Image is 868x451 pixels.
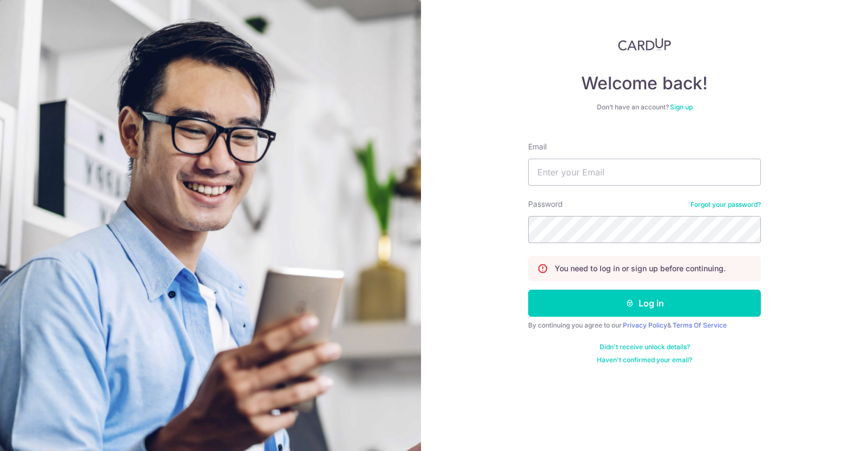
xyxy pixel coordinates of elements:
[528,159,761,186] input: Enter your Email
[528,141,547,152] label: Email
[528,73,761,94] h4: Welcome back!
[691,200,761,209] a: Forgot your password?
[618,38,671,51] img: CardUp Logo
[555,263,726,274] p: You need to log in or sign up before continuing.
[528,103,761,112] div: Don’t have an account?
[528,321,761,330] div: By continuing you agree to our &
[623,321,667,329] a: Privacy Policy
[600,343,690,351] a: Didn't receive unlock details?
[670,103,693,111] a: Sign up
[528,290,761,317] button: Log in
[673,321,727,329] a: Terms Of Service
[528,199,563,210] label: Password
[597,356,692,364] a: Haven't confirmed your email?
